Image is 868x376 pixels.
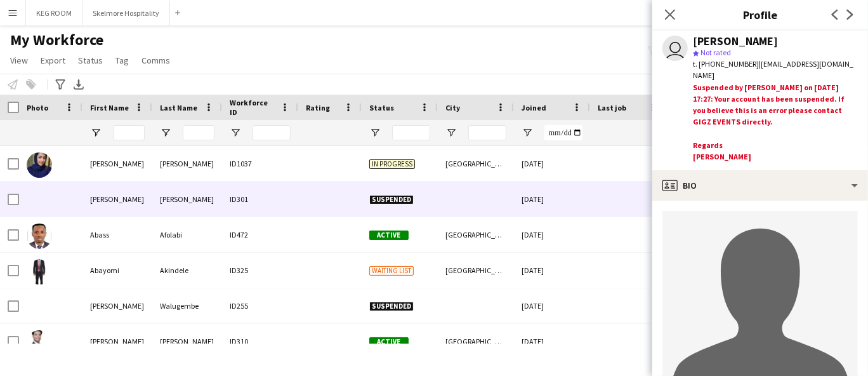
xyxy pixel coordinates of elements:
[222,253,298,288] div: ID325
[10,30,103,50] span: My Workforce
[71,77,86,92] app-action-btn: Export XLSX
[514,253,590,288] div: [DATE]
[26,1,82,25] button: KEG ROOM
[27,330,52,356] img: Abdelaziz Youssef
[222,146,298,181] div: ID1037
[152,288,222,323] div: Walugembe
[392,125,430,140] input: Status Filter Input
[222,288,298,323] div: ID255
[438,253,514,288] div: [GEOGRAPHIC_DATA]
[73,52,108,69] a: Status
[36,52,70,69] a: Export
[700,48,731,57] span: Not rated
[113,125,145,140] input: First Name Filter Input
[152,217,222,252] div: Afolabi
[183,125,214,140] input: Last Name Filter Input
[369,127,381,138] button: Open Filter Menu
[115,55,129,66] span: Tag
[136,52,175,69] a: Comms
[90,127,102,138] button: Open Filter Menu
[369,337,409,347] span: Active
[438,217,514,252] div: [GEOGRAPHIC_DATA]
[468,125,506,140] input: City Filter Input
[78,55,103,66] span: Status
[514,288,590,323] div: [DATE]
[369,231,409,240] span: Active
[41,55,65,66] span: Export
[82,182,152,217] div: [PERSON_NAME]
[514,324,590,359] div: [DATE]
[82,1,170,25] button: Skelmore Hospitality
[152,146,222,181] div: [PERSON_NAME]
[253,125,291,140] input: Workforce ID Filter Input
[445,103,460,112] span: City
[222,324,298,359] div: ID310
[90,103,129,112] span: First Name
[514,217,590,252] div: [DATE]
[27,224,52,249] img: Abass Afolabi
[522,103,546,112] span: Joined
[652,170,868,201] div: Bio
[230,98,275,117] span: Workforce ID
[652,6,868,23] h3: Profile
[110,52,134,69] a: Tag
[230,127,241,138] button: Open Filter Menu
[522,127,533,138] button: Open Filter Menu
[82,324,152,359] div: [PERSON_NAME]
[222,182,298,217] div: ID301
[152,182,222,217] div: [PERSON_NAME]
[598,103,626,112] span: Last job
[445,127,457,138] button: Open Filter Menu
[27,152,52,178] img: Aafia Imdad Ali
[514,146,590,181] div: [DATE]
[369,266,414,276] span: Waiting list
[369,159,415,169] span: In progress
[693,36,778,47] div: [PERSON_NAME]
[82,217,152,252] div: Abass
[369,195,414,205] span: Suspended
[53,77,68,92] app-action-btn: Advanced filters
[693,82,858,165] div: Suspended by [PERSON_NAME] on [DATE] 17:27: Your account has been suspended. If you believe this ...
[693,59,759,69] span: t. [PHONE_NUMBER]
[141,55,170,66] span: Comms
[5,52,33,69] a: View
[10,55,28,66] span: View
[544,125,582,140] input: Joined Filter Input
[369,302,414,311] span: Suspended
[306,103,330,112] span: Rating
[438,324,514,359] div: [GEOGRAPHIC_DATA]
[514,182,590,217] div: [DATE]
[82,253,152,288] div: Abayomi
[27,259,52,285] img: Abayomi Akindele
[27,103,48,112] span: Photo
[82,146,152,181] div: [PERSON_NAME]
[222,217,298,252] div: ID472
[369,103,394,112] span: Status
[160,103,197,112] span: Last Name
[438,146,514,181] div: [GEOGRAPHIC_DATA]
[82,288,152,323] div: [PERSON_NAME]
[152,324,222,359] div: [PERSON_NAME]
[160,127,171,138] button: Open Filter Menu
[152,253,222,288] div: Akindele
[693,59,853,80] span: | [EMAIL_ADDRESS][DOMAIN_NAME]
